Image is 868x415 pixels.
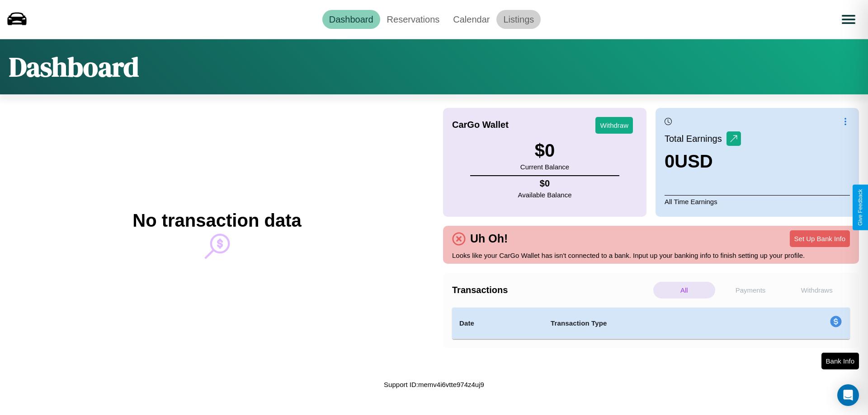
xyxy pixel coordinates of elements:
[132,210,301,231] h2: No transaction data
[653,282,715,298] p: All
[452,308,850,339] table: simple table
[551,318,756,329] h4: Transaction Type
[790,230,850,247] button: Set Up Bank Info
[836,7,861,32] button: Open menu
[9,48,139,85] h1: Dashboard
[720,282,782,298] p: Payments
[520,140,569,161] h3: $ 0
[452,120,509,130] h4: CarGo Wallet
[837,384,859,406] div: Open Intercom Messenger
[786,282,848,298] p: Withdraws
[384,378,484,391] p: Support ID: memv4i6vtte974z4uj9
[595,117,633,134] button: Withdraw
[518,189,572,201] p: Available Balance
[857,189,863,226] div: Give Feedback
[452,285,651,295] h4: Transactions
[665,151,741,172] h3: 0 USD
[466,232,512,245] h4: Uh Oh!
[821,353,859,369] button: Bank Info
[520,161,569,173] p: Current Balance
[452,249,850,261] p: Looks like your CarGo Wallet has isn't connected to a bank. Input up your banking info to finish ...
[518,178,572,189] h4: $ 0
[665,195,850,208] p: All Time Earnings
[459,318,536,329] h4: Date
[496,10,541,29] a: Listings
[322,10,380,29] a: Dashboard
[665,131,726,147] p: Total Earnings
[446,10,496,29] a: Calendar
[380,10,447,29] a: Reservations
